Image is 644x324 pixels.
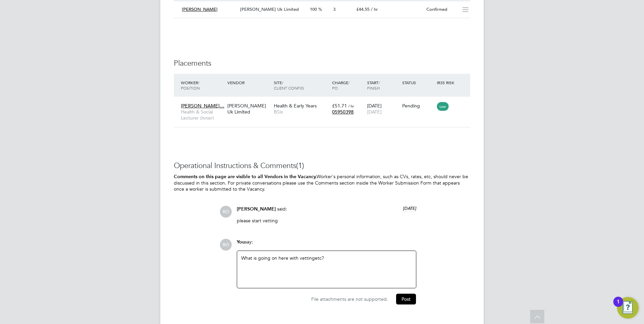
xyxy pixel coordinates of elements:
[365,76,400,94] div: Start
[179,99,470,105] a: [PERSON_NAME]…Health & Social Lecturer (Inner)[PERSON_NAME] Uk LimitedHealth & Early YearsBSix£51...
[617,297,639,319] button: Open Resource Center, 1 new notification
[174,173,470,192] p: Worker's personal information, such as CVs, rates, etc, should never be discussed in this section...
[274,109,329,115] span: BSix
[226,99,272,118] div: [PERSON_NAME] Uk Limited
[356,6,369,12] span: £44.55
[403,205,416,211] span: [DATE]
[174,174,317,180] b: Comments on this page are visible to all Vendors in the Vacancy.
[435,76,458,89] div: IR35 Risk
[367,80,380,91] span: / Finish
[274,103,317,109] span: Health & Early Years
[174,161,470,171] h3: Operational Instructions & Comments
[174,59,470,68] h3: Placements
[365,99,400,118] div: [DATE]
[332,80,350,91] span: / PO
[220,239,232,251] span: RO
[179,76,226,94] div: Worker
[424,4,459,15] div: Confirmed
[333,6,335,12] span: 3
[226,76,272,89] div: Vendor
[240,6,299,12] span: [PERSON_NAME] Uk Limited
[181,103,224,109] span: [PERSON_NAME]…
[237,239,245,245] span: You
[237,206,276,212] span: [PERSON_NAME]
[332,109,354,115] span: 05950398
[617,302,620,311] div: 1
[237,218,416,224] p: please start vetting
[310,6,317,12] span: 100
[311,296,388,302] span: File attachments are not supported.
[437,102,449,111] span: Low
[400,76,436,89] div: Status
[330,76,365,94] div: Charge
[371,6,378,12] span: / hr
[272,76,330,94] div: Site
[237,239,416,251] div: say:
[182,6,218,12] span: [PERSON_NAME]
[332,103,347,109] span: £51.71
[181,80,200,91] span: / Position
[367,109,382,115] span: [DATE]
[277,206,287,212] span: said:
[348,103,354,108] span: / hr
[181,109,224,121] span: Health & Social Lecturer (Inner)
[241,255,412,284] div: What is going on here with vettingetc?
[402,103,434,109] div: Pending
[396,294,416,304] button: Post
[274,80,304,91] span: / Client Config
[296,161,304,170] span: (1)
[220,206,232,218] span: RO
